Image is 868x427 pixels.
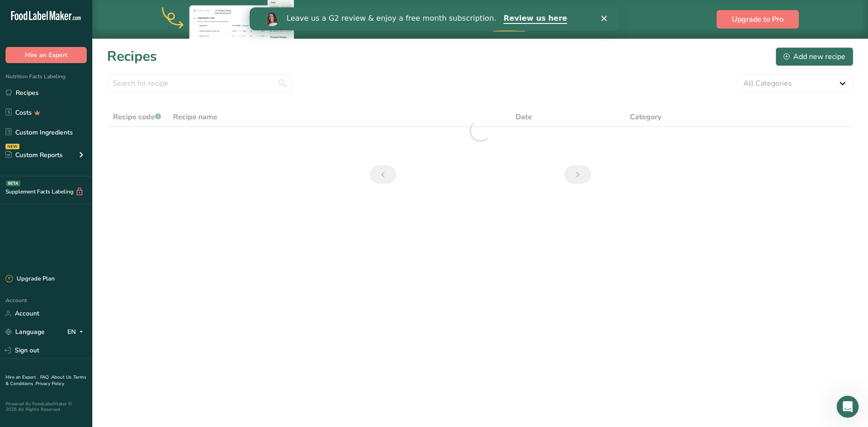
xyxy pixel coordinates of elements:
[36,380,64,387] a: Privacy Policy
[732,14,784,25] span: Upgrade to Pro
[352,8,361,14] div: Close
[40,374,51,380] a: FAQ .
[6,374,86,387] a: Terms & Conditions .
[107,74,292,93] input: Search for recipe
[6,47,87,63] button: Hire an Expert
[250,7,619,30] iframe: Intercom live chat banner
[6,374,38,380] a: Hire an Expert .
[439,0,578,39] div: Upgrade to Pro
[370,165,396,184] a: Previous page
[6,181,20,186] div: BETA
[776,47,853,66] button: Add new recipe
[6,150,63,160] div: Custom Reports
[51,374,73,380] a: About Us .
[6,324,45,340] a: Language
[107,46,157,67] h1: Recipes
[784,51,845,62] div: Add new recipe
[6,144,19,149] div: NEW
[6,275,54,284] div: Upgrade Plan
[67,327,87,338] div: EN
[564,165,591,184] a: Next page
[717,10,799,29] button: Upgrade to Pro
[837,396,859,418] iframe: Intercom live chat
[6,401,87,412] div: Powered By FoodLabelMaker © 2025 All Rights Reserved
